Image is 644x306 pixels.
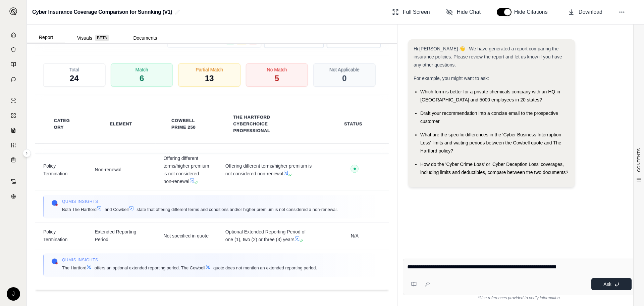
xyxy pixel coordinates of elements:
a: Contract Analysis [4,175,22,188]
button: Download [565,5,605,19]
span: Offering different terms/higher premium is not considered non-renewal [225,162,312,177]
span: Optional Extended Reporting Period of one (1), two (2) or three (3) years [225,228,312,243]
span: Draft your recommendation into a concise email to the prospective customer [420,111,558,124]
span: What are the specific differences in the 'Cyber Business Interruption Loss' limits and waiting pe... [420,132,561,154]
span: Download Excel [280,37,316,44]
span: 6 [140,73,144,84]
span: Hide Citations [514,8,552,16]
th: Status [336,117,370,131]
span: Non-renewal [95,166,147,174]
button: Download Excel [264,33,324,48]
img: Qumis [51,258,58,264]
span: Which form is better for a private chemicals company with an HQ in [GEOGRAPHIC_DATA] and 5000 emp... [420,89,560,102]
span: No Match [267,66,287,73]
th: Cowbell Prime 250 [163,113,209,135]
span: 0 [342,73,346,84]
span: Not specified in quote [163,232,209,239]
span: Partial Match [196,66,223,73]
button: Expand sidebar [23,149,31,157]
span: Ask [603,281,611,287]
button: Hide Chat [443,5,483,19]
span: Qumis INSIGHTS [62,257,317,262]
button: Expand sidebar [7,5,20,18]
span: Offering different terms/higher premium is not considered non-renewal [163,155,209,185]
button: Expand Table [327,33,381,48]
span: Categories [172,37,195,44]
a: Prompt Library [4,58,22,71]
th: Element [102,117,140,131]
span: The Hartford offers an optional extended reporting period. The Cowbell quote does not mention an ... [62,264,317,271]
span: Full Screen [403,8,430,16]
span: Extended Reporting Period [95,228,147,243]
span: Hide Chat [457,8,481,16]
span: Download [579,8,602,16]
button: Categories6135 [167,34,261,48]
button: Documents [121,33,169,43]
a: Coverage Table [4,153,22,167]
span: 6 [226,37,234,45]
span: Policy Termination [43,228,79,243]
a: Claim Coverage [4,124,22,137]
span: Expand Table [334,37,364,44]
span: 5 [249,37,257,45]
a: Policy Comparisons [4,109,22,122]
a: Legal Search Engine [4,189,22,203]
button: Visuals [65,33,121,43]
th: The Hartford CyberChoice Professional [225,110,312,138]
button: Full Screen [389,5,433,19]
div: *Use references provided to verify information. [403,295,636,301]
span: Total [69,66,79,73]
span: 5 [275,73,279,84]
img: Qumis [51,200,58,206]
span: BETA [95,35,109,41]
span: 24 [70,73,79,84]
a: Custom Report [4,138,22,152]
span: Hi [PERSON_NAME] 👋 - We have generated a report comparing the insurance policies. Please review t... [414,46,562,68]
span: CONTENTS [636,148,642,172]
button: Report [27,32,65,43]
button: Ask [591,278,632,290]
div: J [7,287,20,301]
span: ● [353,166,356,171]
span: Match [136,66,148,73]
span: Policy Termination [43,162,79,177]
a: Home [4,28,22,42]
span: 13 [237,37,247,45]
button: ● [351,165,359,175]
span: For example, you might want to ask: [414,76,489,81]
span: N/A [328,232,381,239]
span: Not Applicable [329,66,359,73]
span: Both The Hartford and Cowbell state that offering different terms and conditions and/or higher pr... [62,206,337,213]
a: Chat [4,73,22,86]
a: Documents Vault [4,43,22,56]
span: Qumis INSIGHTS [62,199,337,204]
h3: Comparison Dashboard [43,35,109,47]
h2: Cyber Insurance Coverage Comparison for Sunnking (V1) [32,6,172,18]
span: How do the 'Cyber Crime Loss' or 'Cyber Deception Loss' coverages, including limits and deductibl... [420,162,568,175]
th: Category [46,113,78,135]
a: Single Policy [4,94,22,107]
img: Expand sidebar [9,7,17,15]
span: 13 [205,73,214,84]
